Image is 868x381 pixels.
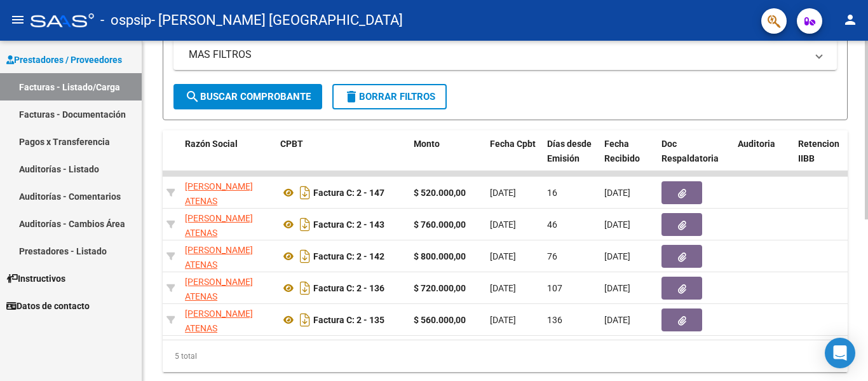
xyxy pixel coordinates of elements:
[547,139,592,163] span: Días desde Emisión
[180,130,275,186] datatable-header-cell: Razón Social
[313,188,384,198] strong: Factura C: 2 - 147
[297,278,313,298] i: Descargar documento
[189,48,806,62] mat-panel-title: MAS FILTROS
[185,181,253,206] span: [PERSON_NAME] ATENAS
[793,130,844,186] datatable-header-cell: Retencion IIBB
[344,91,435,102] span: Borrar Filtros
[185,91,311,102] span: Buscar Comprobante
[185,277,253,301] span: [PERSON_NAME] ATENAS
[185,213,253,238] span: [PERSON_NAME] ATENAS
[332,84,447,109] button: Borrar Filtros
[547,283,562,293] span: 107
[313,283,384,293] strong: Factura C: 2 - 136
[313,315,384,325] strong: Factura C: 2 - 135
[185,245,253,270] span: [PERSON_NAME] ATENAS
[485,130,542,186] datatable-header-cell: Fecha Cpbt
[604,315,630,325] span: [DATE]
[185,89,200,104] mat-icon: search
[604,139,640,163] span: Fecha Recibido
[490,251,516,261] span: [DATE]
[185,179,270,206] div: 27345000483
[163,340,848,372] div: 5 total
[185,211,270,238] div: 27345000483
[547,219,557,230] span: 46
[490,139,536,149] span: Fecha Cpbt
[297,246,313,267] i: Descargar documento
[604,188,630,198] span: [DATE]
[414,188,466,198] strong: $ 520.000,00
[409,130,485,186] datatable-header-cell: Monto
[185,307,270,333] div: 27345000483
[604,251,630,261] span: [DATE]
[344,89,359,104] mat-icon: delete
[151,6,403,34] span: - [PERSON_NAME] [GEOGRAPHIC_DATA]
[825,338,855,368] div: Open Intercom Messenger
[661,139,719,163] span: Doc Respaldatoria
[798,139,839,163] span: Retencion IIBB
[275,130,409,186] datatable-header-cell: CPBT
[599,130,656,186] datatable-header-cell: Fecha Recibido
[733,130,793,186] datatable-header-cell: Auditoria
[313,251,384,261] strong: Factura C: 2 - 142
[10,12,25,27] mat-icon: menu
[6,53,122,67] span: Prestadores / Proveedores
[547,315,562,325] span: 136
[738,139,775,149] span: Auditoria
[414,283,466,293] strong: $ 720.000,00
[185,275,270,301] div: 27345000483
[6,272,65,286] span: Instructivos
[490,219,516,230] span: [DATE]
[490,315,516,325] span: [DATE]
[100,6,151,34] span: - ospsip
[414,251,466,261] strong: $ 800.000,00
[173,39,837,70] mat-expansion-panel-header: MAS FILTROS
[313,219,384,230] strong: Factura C: 2 - 143
[843,12,858,27] mat-icon: person
[547,188,557,198] span: 16
[185,139,238,149] span: Razón Social
[542,130,599,186] datatable-header-cell: Días desde Emisión
[297,214,313,235] i: Descargar documento
[414,139,440,149] span: Monto
[414,315,466,325] strong: $ 560.000,00
[604,219,630,230] span: [DATE]
[297,183,313,203] i: Descargar documento
[185,308,253,333] span: [PERSON_NAME] ATENAS
[604,283,630,293] span: [DATE]
[656,130,733,186] datatable-header-cell: Doc Respaldatoria
[490,188,516,198] span: [DATE]
[6,299,90,313] span: Datos de contacto
[280,139,303,149] span: CPBT
[547,251,557,261] span: 76
[490,283,516,293] span: [DATE]
[185,243,270,270] div: 27345000483
[297,310,313,330] i: Descargar documento
[173,84,322,109] button: Buscar Comprobante
[414,219,466,230] strong: $ 760.000,00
